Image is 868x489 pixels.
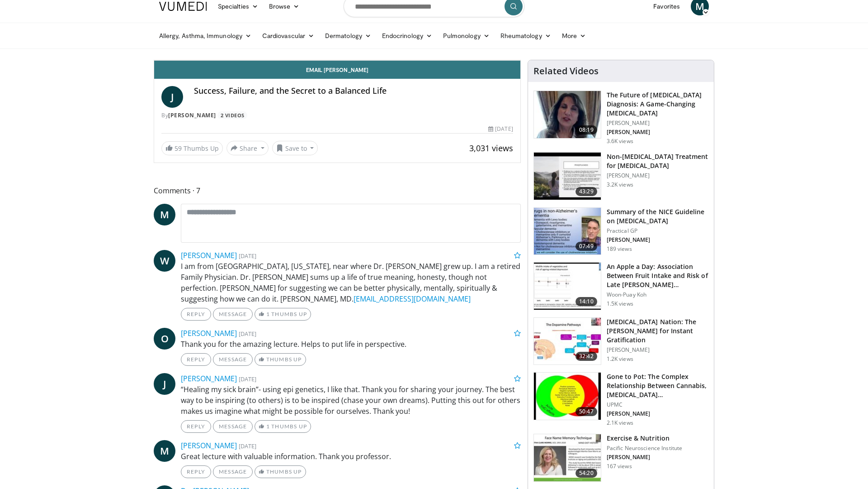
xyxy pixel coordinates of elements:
a: Reply [181,420,211,433]
span: 1 [266,311,270,317]
span: 1 [266,423,270,430]
p: [PERSON_NAME] [607,129,708,136]
small: [DATE] [239,442,256,450]
button: Share [226,141,269,155]
p: 167 views [607,463,632,470]
a: 1 Thumbs Up [255,420,311,433]
a: 1 Thumbs Up [255,308,311,321]
a: Allergy, Asthma, Immunology [154,27,257,45]
a: 32:42 [MEDICAL_DATA] Nation: The [PERSON_NAME] for Instant Gratification [PERSON_NAME] 1.2K views [533,317,708,365]
video-js: Video Player [154,60,520,61]
a: [PERSON_NAME] [181,250,237,260]
p: 3.6K views [607,138,633,145]
h3: [MEDICAL_DATA] Nation: The [PERSON_NAME] for Instant Gratification [607,317,708,345]
button: Save to [272,141,318,155]
span: 43:29 [576,187,597,196]
p: [PERSON_NAME] [607,236,708,244]
a: 43:29 Non-[MEDICAL_DATA] Treatment for [MEDICAL_DATA] [PERSON_NAME] 3.2K views [533,152,708,200]
a: 07:49 Summary of the NICE Guideline on [MEDICAL_DATA] Practical GP [PERSON_NAME] 189 views [533,207,708,255]
a: Cardiovascular [257,27,320,45]
p: Woon-Puay Koh [607,291,708,298]
a: [PERSON_NAME] [168,111,216,119]
span: 14:10 [576,297,597,306]
img: 0fb96a29-ee07-42a6-afe7-0422f9702c53.150x105_q85_crop-smart_upscale.jpg [534,263,601,310]
p: 2.1K views [607,419,633,427]
a: [PERSON_NAME] [181,441,237,451]
small: [DATE] [239,252,256,260]
img: 8e949c61-8397-4eef-823a-95680e5d1ed1.150x105_q85_crop-smart_upscale.jpg [534,208,601,255]
img: eb9441ca-a77b-433d-ba99-36af7bbe84ad.150x105_q85_crop-smart_upscale.jpg [534,153,601,200]
a: [EMAIL_ADDRESS][DOMAIN_NAME] [354,294,471,304]
a: Message [213,353,253,366]
span: 07:49 [576,242,597,251]
h3: Non-[MEDICAL_DATA] Treatment for [MEDICAL_DATA] [607,152,708,170]
a: 50:47 Gone to Pot: The Complex Relationship Between Cannabis, [MEDICAL_DATA]… UPMC [PERSON_NAME] ... [533,372,708,427]
a: Message [213,308,253,321]
p: “Healing my sick brain”- using epi genetics, I like that. Thank you for sharing your journey. The... [181,384,521,417]
div: [DATE] [488,125,513,133]
a: Message [213,420,253,433]
a: Pulmonology [438,27,495,45]
a: [PERSON_NAME] [181,374,237,384]
a: Thumbs Up [255,353,306,366]
h3: Exercise & Nutrition [607,434,683,443]
p: [PERSON_NAME] [607,346,708,354]
img: 045704c6-c23c-49b4-a046-65a12fb74f3a.150x105_q85_crop-smart_upscale.jpg [534,373,601,420]
a: O [154,328,175,350]
a: Message [213,465,253,478]
a: Reply [181,465,211,478]
a: M [154,204,175,225]
span: 08:19 [576,125,597,134]
a: 54:20 Exercise & Nutrition Pacific Neuroscience Institute [PERSON_NAME] 167 views [533,434,708,482]
span: 50:47 [576,407,597,416]
p: Practical GP [607,227,708,235]
p: 3.2K views [607,181,633,188]
div: By [161,111,513,120]
h4: Related Videos [533,66,599,77]
a: Thumbs Up [255,465,306,478]
p: Thank you for the amazing lecture. Helps to put life in perspective. [181,339,521,350]
a: Rheumatology [495,27,557,45]
a: Email [PERSON_NAME] [154,61,520,79]
h3: Gone to Pot: The Complex Relationship Between Cannabis, [MEDICAL_DATA]… [607,372,708,399]
p: UPMC [607,401,708,408]
a: Reply [181,353,211,366]
img: 8c144ef5-ad01-46b8-bbf2-304ffe1f6934.150x105_q85_crop-smart_upscale.jpg [534,318,601,365]
p: [PERSON_NAME] [607,120,708,127]
a: 08:19 The Future of [MEDICAL_DATA] Diagnosis: A Game-Changing [MEDICAL_DATA] [PERSON_NAME] [PERSO... [533,91,708,145]
a: Endocrinology [377,27,438,45]
a: J [161,86,183,108]
a: 14:10 An Apple a Day: Association Between Fruit Intake and Risk of Late [PERSON_NAME]… Woon-Puay ... [533,262,708,310]
a: Dermatology [320,27,377,45]
span: M [154,440,175,462]
small: [DATE] [239,375,256,383]
a: [PERSON_NAME] [181,328,237,338]
h4: Success, Failure, and the Secret to a Balanced Life [194,86,513,96]
img: 5773f076-af47-4b25-9313-17a31d41bb95.150x105_q85_crop-smart_upscale.jpg [534,91,601,138]
h3: Summary of the NICE Guideline on [MEDICAL_DATA] [607,207,708,225]
a: Reply [181,308,211,321]
p: I am from [GEOGRAPHIC_DATA], [US_STATE], near where Dr. [PERSON_NAME] grew up. I am a retired Fam... [181,261,521,304]
h3: The Future of [MEDICAL_DATA] Diagnosis: A Game-Changing [MEDICAL_DATA] [607,91,708,118]
p: 1.2K views [607,355,633,363]
span: 59 [175,144,182,153]
p: 189 views [607,245,632,253]
h3: An Apple a Day: Association Between Fruit Intake and Risk of Late [PERSON_NAME]… [607,262,708,289]
a: More [557,27,591,45]
a: 2 Videos [217,111,247,119]
span: 3,031 views [469,143,513,153]
a: W [154,250,175,272]
small: [DATE] [239,330,256,338]
a: J [154,373,175,395]
p: [PERSON_NAME] [607,172,708,179]
a: 59 Thumbs Up [161,141,223,155]
span: Comments 7 [154,185,521,197]
p: 1.5K views [607,300,633,307]
p: Great lecture with valuable information. Thank you professor. [181,451,521,462]
p: Pacific Neuroscience Institute [607,445,683,452]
